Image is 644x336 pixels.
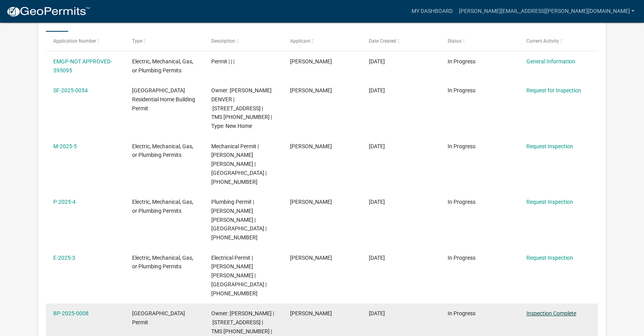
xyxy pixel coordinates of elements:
[448,58,475,65] span: In Progress
[211,199,267,241] span: Plumbing Permit | Martin Dale Overholt | CREEKPOINT DR | 054-00-01-061
[132,38,142,44] span: Type
[526,143,573,149] a: Request Inspection
[526,38,559,44] span: Current Activity
[526,255,573,261] a: Request Inspection
[526,58,575,65] a: General Information
[211,255,267,296] span: Electrical Permit | Martin Dale Overholt | CREEKPOINT DR | 054-00-01-061
[290,143,332,149] span: MARTIN OVERHOLT
[408,4,456,19] a: My Dashboard
[440,32,519,50] datatable-header-cell: Status
[369,199,385,205] span: 01/07/2025
[448,255,475,261] span: In Progress
[53,58,112,74] a: EMGP-NOT APPROVED-395095
[290,87,332,93] span: MARTIN OVERHOLT
[53,87,88,93] a: SF-2025-0054
[132,87,195,111] span: Abbeville County Residential Home Building Permit
[211,58,234,65] span: Permit | | |
[53,255,75,261] a: E-2025-3
[456,4,638,19] a: [PERSON_NAME][EMAIL_ADDRESS][PERSON_NAME][DOMAIN_NAME]
[211,38,235,44] span: Description
[46,32,125,50] datatable-header-cell: Application Number
[132,310,185,325] span: Abbeville County Building Permit
[132,58,193,74] span: Electric, Mechanical, Gas, or Plumbing Permits
[132,143,193,158] span: Electric, Mechanical, Gas, or Plumbing Permits
[290,58,332,65] span: MARTIN OVERHOLT
[448,38,461,44] span: Status
[125,32,203,50] datatable-header-cell: Type
[526,310,576,316] a: Inspection Complete
[203,32,282,50] datatable-header-cell: Description
[283,32,361,50] datatable-header-cell: Applicant
[526,199,573,205] a: Request Inspection
[290,38,310,44] span: Applicant
[519,32,598,50] datatable-header-cell: Current Activity
[369,310,385,316] span: 01/07/2025
[369,38,396,44] span: Date Created
[448,199,475,205] span: In Progress
[132,199,193,214] span: Electric, Mechanical, Gas, or Plumbing Permits
[448,87,475,93] span: In Progress
[53,143,77,149] a: M-2025-5
[211,143,267,185] span: Mechanical Permit | Martin Dale Overholt | CREEKPOINT DR | 054-00-01-061
[369,58,385,65] span: 03/26/2025
[526,87,581,93] a: Request for Inspection
[53,38,96,44] span: Application Number
[369,255,385,261] span: 01/07/2025
[53,310,89,316] a: BP-2025-0008
[369,87,385,93] span: 03/26/2025
[369,143,385,149] span: 01/07/2025
[290,199,332,205] span: MARTIN OVERHOLT
[132,255,193,270] span: Electric, Mechanical, Gas, or Plumbing Permits
[361,32,440,50] datatable-header-cell: Date Created
[448,143,475,149] span: In Progress
[290,255,332,261] span: MARTIN OVERHOLT
[53,199,76,205] a: P-2025-4
[448,310,475,316] span: In Progress
[211,87,272,129] span: Owner: SCHWARTZ DENVER | 690 HWY 185 S | TMS 051-00-00-072 | Type: New Home
[290,310,332,316] span: MARTIN OVERHOLT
